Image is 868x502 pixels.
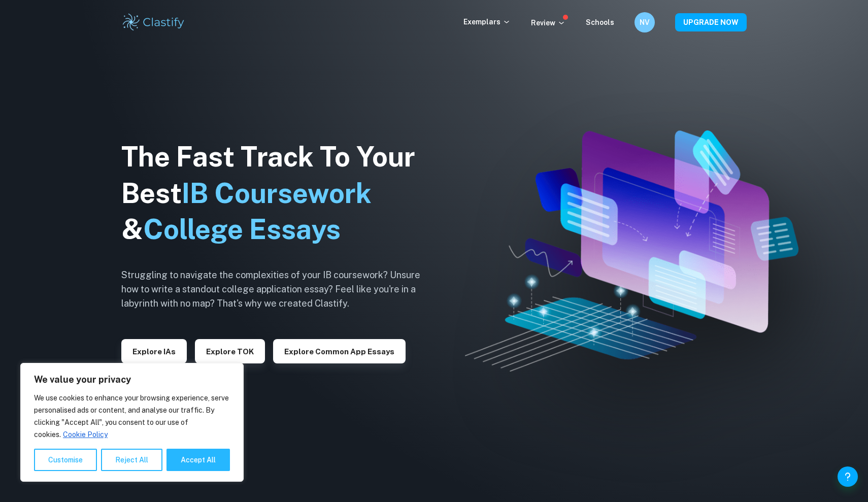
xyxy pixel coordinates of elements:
button: Help and Feedback [838,466,858,487]
h6: NV [639,17,651,28]
button: Explore Common App essays [273,339,406,363]
button: Customise [34,449,97,471]
button: UPGRADE NOW [675,13,747,31]
p: Exemplars [463,16,511,27]
h6: Struggling to navigate the complexities of your IB coursework? Unsure how to write a standout col... [121,268,436,311]
button: Accept All [166,449,230,471]
a: Explore TOK [195,346,265,356]
button: Reject All [101,449,162,471]
a: Explore Common App essays [273,346,406,356]
div: We value your privacy [20,363,244,482]
button: Explore IAs [121,339,187,363]
p: We use cookies to enhance your browsing experience, serve personalised ads or content, and analys... [34,392,230,441]
img: Clastify hero [465,130,798,372]
img: Clastify logo [121,12,186,32]
p: We value your privacy [34,374,230,386]
p: Review [531,17,565,28]
span: College Essays [143,213,341,245]
button: NV [635,12,655,32]
button: Explore TOK [195,339,265,363]
a: Cookie Policy [62,430,108,439]
a: Explore IAs [121,346,187,356]
h1: The Fast Track To Your Best & [121,139,436,248]
span: IB Coursework [182,177,372,209]
a: Schools [586,18,614,26]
